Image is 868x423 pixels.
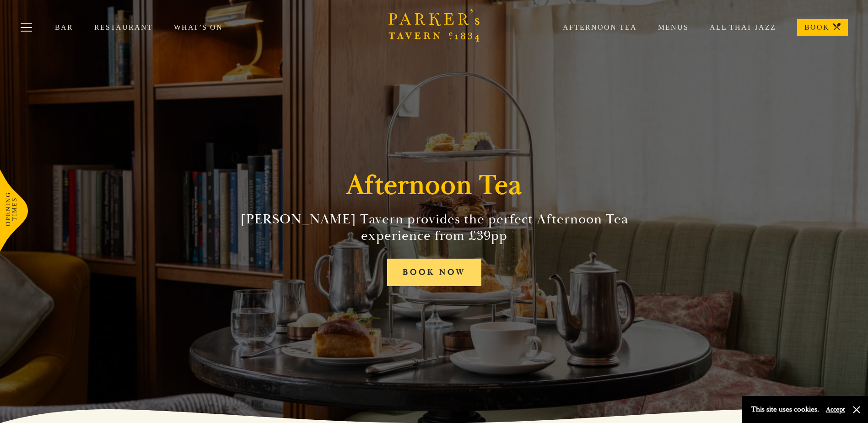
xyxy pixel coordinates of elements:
[346,169,522,202] h1: Afternoon Tea
[826,405,845,414] button: Accept
[226,211,643,244] h2: [PERSON_NAME] Tavern provides the perfect Afternoon Tea experience from £39pp
[751,403,819,416] p: This site uses cookies.
[852,405,861,414] button: Close and accept
[387,259,481,287] a: BOOK NOW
